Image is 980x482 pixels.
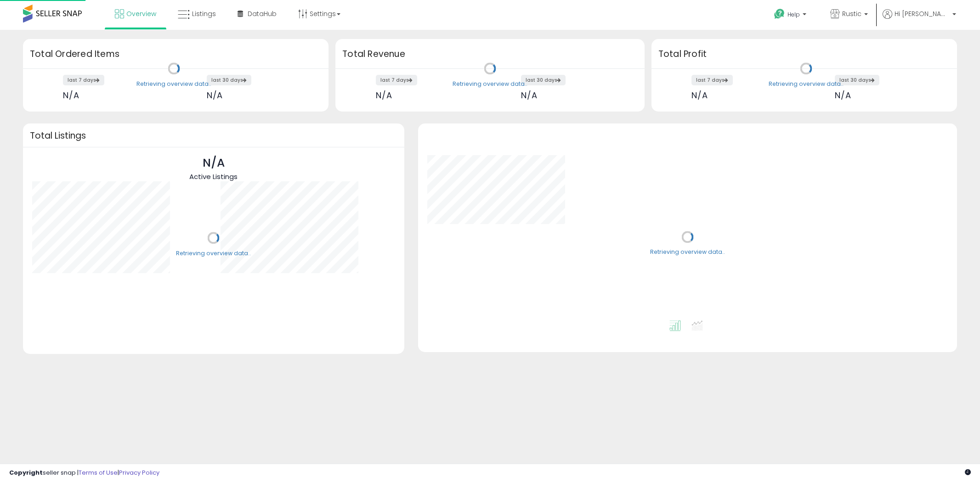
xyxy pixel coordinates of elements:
[136,80,211,88] div: Retrieving overview data..
[883,9,956,30] a: Hi [PERSON_NAME]
[248,9,277,18] span: DataHub
[453,80,527,88] div: Retrieving overview data..
[895,9,950,18] span: Hi [PERSON_NAME]
[787,11,800,18] span: Help
[192,9,216,18] span: Listings
[842,9,861,18] span: Rustic
[650,248,725,257] div: Retrieving overview data..
[774,8,785,20] i: Get Help
[769,80,844,88] div: Retrieving overview data..
[126,9,156,18] span: Overview
[767,1,816,30] a: Help
[176,249,251,258] div: Retrieving overview data..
